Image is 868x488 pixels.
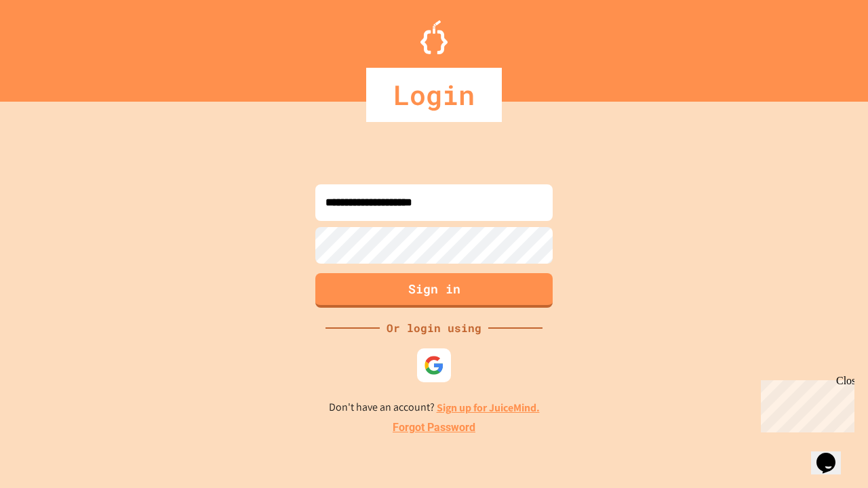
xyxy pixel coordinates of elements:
iframe: chat widget [755,375,854,432]
img: Logo.svg [420,20,448,54]
button: Sign in [315,273,553,308]
iframe: chat widget [811,434,854,474]
div: Login [366,68,502,122]
div: Chat with us now!Close [5,5,94,86]
p: Don't have an account? [329,399,540,416]
img: google-icon.svg [424,355,444,375]
div: Or login using [380,320,488,336]
a: Sign up for JuiceMind. [437,401,540,415]
a: Forgot Password [393,420,475,436]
